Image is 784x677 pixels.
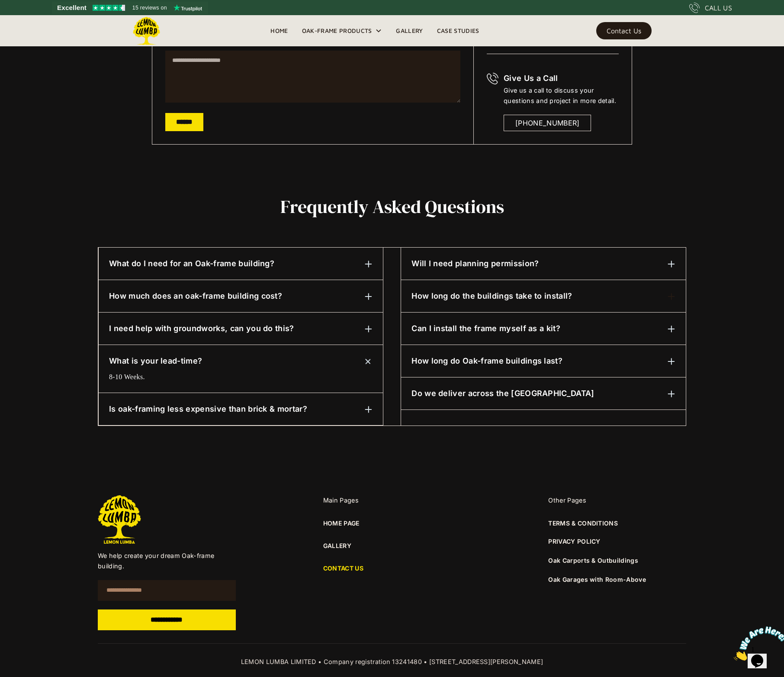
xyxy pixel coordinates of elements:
div: Main Pages [323,495,461,506]
span: 1 [3,3,7,11]
a: Contact Us [596,22,652,39]
h6: How much does an oak-frame building cost? [109,290,282,302]
h2: Frequently asked questions [98,197,686,216]
h6: Will I need planning permission? [411,258,539,269]
a: PRIVACY POLICY [548,537,600,546]
h6: I need help with groundworks, can you do this? [109,323,294,334]
form: Email Form [98,580,236,630]
h6: Can I install the frame myself as a kit? [411,323,560,334]
img: Trustpilot logo [174,4,202,11]
a: GALLERY [323,541,461,551]
div: LEMON LUMBA LIMITED • Company registration 13241480 • [STREET_ADDRESS][PERSON_NAME] [98,657,686,667]
h6: What do I need for an Oak-frame building? [109,258,274,269]
h6: Do we deliver across the [GEOGRAPHIC_DATA] [411,388,594,399]
h6: How long do the buildings take to install? [411,290,572,302]
h6: What is your lead-time? [109,355,202,367]
img: Trustpilot 4.5 stars [93,5,125,11]
p: We help create your dream Oak-frame building. [98,551,236,571]
div: CALL US [705,3,732,13]
a: Home [263,24,295,37]
div: Oak-Frame Products [295,15,389,46]
h6: How long do Oak-frame buildings last? [411,355,562,367]
div: [PHONE_NUMBER] [515,118,579,128]
a: TERMS & CONDITIONS [548,519,618,528]
img: Chat attention grabber [3,3,57,38]
h6: Is oak-framing less expensive than brick & mortar? [109,403,307,415]
div: Other Pages [548,495,686,506]
div: Contact Us [607,28,641,34]
a: See Lemon Lumba reviews on Trustpilot [52,2,208,14]
span: Excellent [57,3,87,13]
a: Oak Carports & Outbuildings [548,557,638,564]
h6: Give Us a Call [504,73,619,84]
a: [PHONE_NUMBER] [504,115,591,131]
a: CONTACT US [323,564,461,573]
a: Gallery [389,24,430,37]
div: Give us a call to discuss your questions and project in more detail. [504,85,619,106]
span: 15 reviews on [132,3,167,13]
div: Oak-Frame Products [302,26,372,36]
a: CALL US [689,3,732,13]
a: HOME PAGE [323,519,360,528]
iframe: chat widget [730,623,784,664]
a: Oak Garages with Room-Above [548,576,646,583]
p: 8-10 Weeks. [109,372,306,382]
a: Case Studies [430,24,486,37]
